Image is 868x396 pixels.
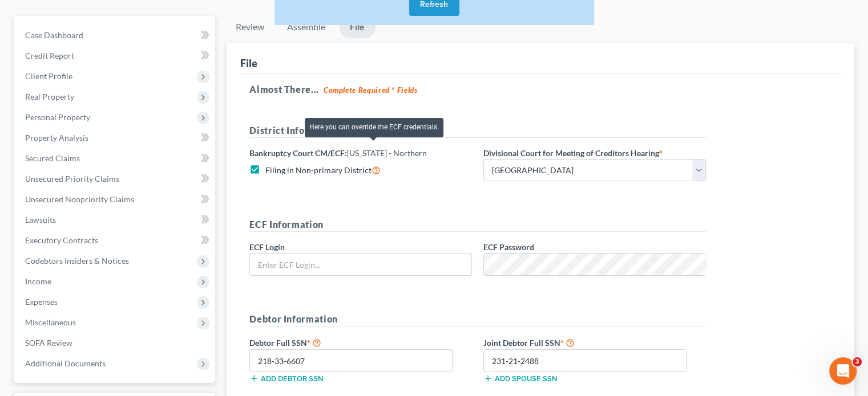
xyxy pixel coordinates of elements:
span: Credit Report [25,51,74,60]
a: Property Analysis [16,128,215,148]
span: Secured Claims [25,153,80,163]
button: Add spouse SSN [483,374,557,383]
input: XXX-XX-XXXX [483,349,687,372]
span: Income [25,276,51,286]
a: Review [227,16,273,38]
span: Personal Property [25,112,90,122]
span: 3 [853,357,862,366]
h5: Almost There... [249,83,831,96]
span: SOFA Review [25,338,72,348]
button: Add debtor SSN [249,374,323,383]
span: Unsecured Nonpriority Claims [25,194,134,204]
label: Divisional Court for Meeting of Creditors Hearing [483,147,663,159]
input: Enter ECF Login... [250,254,471,275]
span: Client Profile [25,71,72,81]
span: Case Dashboard [25,30,83,40]
span: Real Property [25,92,74,101]
label: Debtor Full SSN [244,336,478,349]
span: Filing in Non-primary District [265,165,372,175]
span: [US_STATE] - Northern [347,148,427,158]
span: Additional Documents [25,358,106,368]
iframe: Intercom live chat [829,357,857,385]
a: SOFA Review [16,333,215,353]
span: Unsecured Priority Claims [25,174,119,183]
span: Lawsuits [25,215,56,224]
span: Executory Contracts [25,235,98,245]
h5: ECF Information [249,218,706,232]
label: ECF Password [483,241,534,253]
h5: District Information [249,124,706,138]
label: ECF Login [249,241,285,253]
a: Secured Claims [16,148,215,169]
strong: Complete Required * Fields [324,85,418,95]
span: Miscellaneous [25,317,76,327]
a: Unsecured Nonpriority Claims [16,189,215,210]
label: Joint Debtor Full SSN [478,336,712,349]
div: File [240,56,257,70]
a: Lawsuits [16,210,215,230]
span: Property Analysis [25,133,88,142]
a: Case Dashboard [16,25,215,46]
a: Credit Report [16,46,215,66]
label: Bankruptcy Court CM/ECF: [249,147,427,159]
h5: Debtor Information [249,312,706,326]
a: Executory Contracts [16,230,215,251]
input: XXX-XX-XXXX [249,349,453,372]
a: Unsecured Priority Claims [16,169,215,189]
div: Here you can override the ECF credentials. [305,118,443,137]
span: Codebtors Insiders & Notices [25,256,129,266]
span: Expenses [25,297,58,307]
